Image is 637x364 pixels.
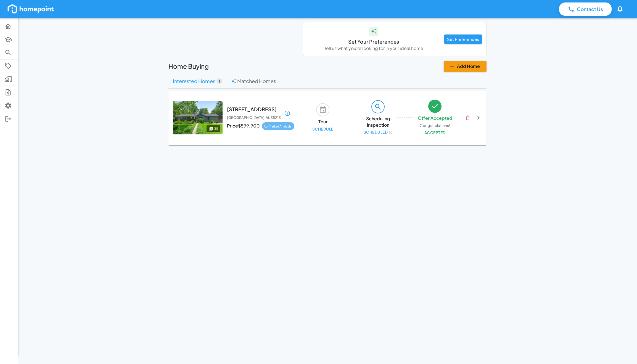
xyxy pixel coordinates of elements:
[324,45,423,52] p: Tell us what you're looking for in your ideal home
[318,119,327,125] p: Tour
[444,34,482,44] button: Set Preferences
[168,74,487,88] div: property tabs
[216,79,222,83] span: 1
[173,101,223,134] img: 607 Strathmore Rd, Birmingham, AL
[227,105,281,121] p: [STREET_ADDRESS]
[214,126,218,131] span: 25
[366,116,390,128] p: Scheduling Inspection
[237,77,276,85] p: Matched Homes
[227,115,281,120] span: [GEOGRAPHIC_DATA] , AL 35213
[262,122,294,130] button: Market analysis: Loading
[364,129,388,135] span: Scheduled
[324,38,423,45] p: Set Your Preferences
[463,113,472,123] button: Remove property from interested homes
[173,77,215,85] p: Interested Homes
[577,6,603,13] p: Contact Us
[444,61,487,72] button: Add Home
[227,123,238,129] b: Price
[168,61,209,71] h6: Home Buying
[7,3,55,14] img: homepoint_logo_white.png
[420,123,450,129] span: Congratulations!
[227,123,260,129] p: $ 599,900
[418,115,452,121] p: Offer Accepted
[312,126,334,132] span: Schedule
[424,130,446,136] span: Accepted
